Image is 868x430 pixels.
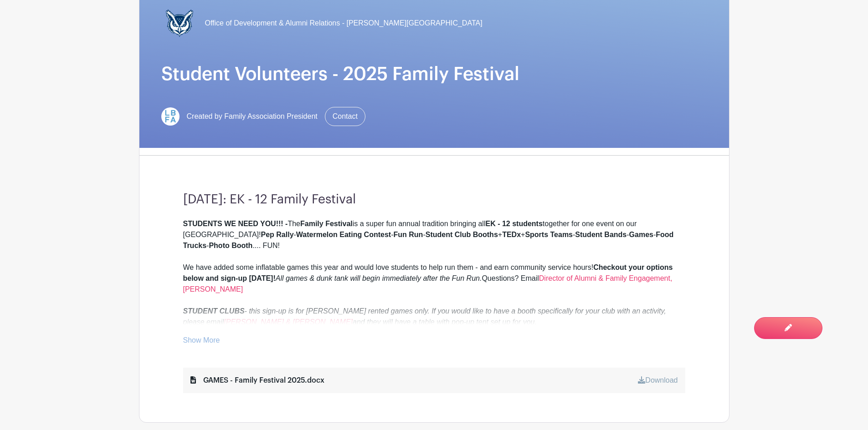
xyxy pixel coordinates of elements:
[183,307,245,315] em: STUDENT CLUBS
[161,63,707,85] h1: Student Volunteers - 2025 Family Festival
[183,336,220,348] a: Show More
[629,231,653,238] strong: Games
[638,376,678,384] a: Download
[183,274,673,293] a: Director of Alumni & Family Engagement, [PERSON_NAME]
[205,18,483,29] span: Office of Development & Alumni Relations - [PERSON_NAME][GEOGRAPHIC_DATA]
[296,231,391,238] strong: Watermelon Eating Contest
[525,231,573,238] strong: Sports Teams
[353,318,537,326] em: and they will have a table with pop-up tent set up for you.
[261,231,294,238] strong: Pep Rally
[187,111,318,122] span: Created by Family Association President
[224,318,353,326] a: [PERSON_NAME] & [PERSON_NAME]
[276,274,482,282] em: All games & dunk tank will begin immediately after the Fun Run.
[161,107,180,126] img: LBFArev.png
[183,220,288,228] strong: STUDENTS WE NEED YOU!!! -
[426,231,498,238] strong: Student Club Booths
[183,218,685,328] div: The is a super fun annual tradition bringing all together for one event on our [GEOGRAPHIC_DATA]!...
[502,231,521,238] strong: TEDx
[325,107,365,126] a: Contact
[183,192,685,207] h3: [DATE]: EK - 12 Family Festival
[300,220,353,228] strong: Family Festival
[485,220,542,228] strong: EK - 12 students
[183,263,673,282] strong: Checkout your options below and sign-up [DATE]!
[190,375,324,386] div: GAMES - Family Festival 2025.docx
[183,307,666,326] em: - this sign-up is for [PERSON_NAME] rented games only. If you would like to have a booth specific...
[209,242,252,249] strong: Photo Booth
[183,231,674,249] strong: Food Trucks
[575,231,627,238] strong: Student Bands
[161,5,198,41] img: FINAL%20mascot%207.28%20(1).png
[394,231,423,238] strong: Fun Run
